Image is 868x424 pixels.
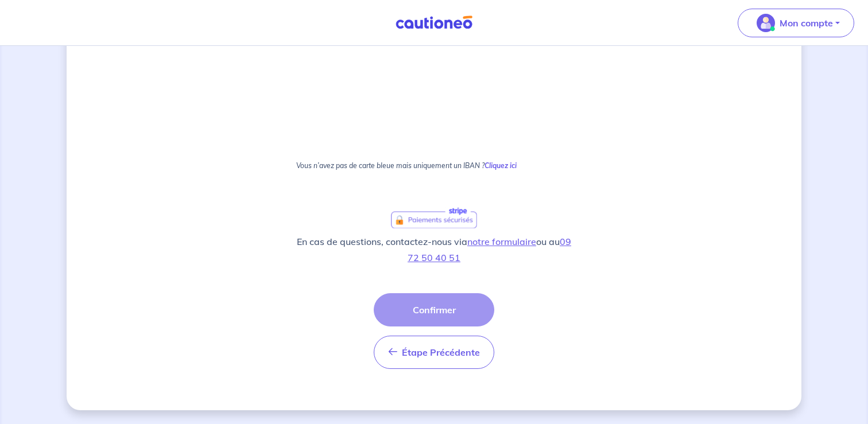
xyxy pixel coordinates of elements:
[374,336,494,369] button: Étape Précédente
[391,15,477,30] img: Cautioneo
[780,16,833,30] p: Mon compte
[390,207,478,229] a: logo-stripe
[757,14,775,32] img: illu_account_valid_menu.svg
[296,162,572,179] p: Vous n’avez pas de carte bleue mais uniquement un IBAN ?
[296,234,572,266] p: En cas de questions, contactez-nous via ou au
[402,347,480,358] span: Étape Précédente
[738,9,854,37] button: illu_account_valid_menu.svgMon compte
[485,161,517,170] strong: Cliquez ici
[391,207,477,228] img: logo-stripe
[467,236,536,247] a: notre formulaire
